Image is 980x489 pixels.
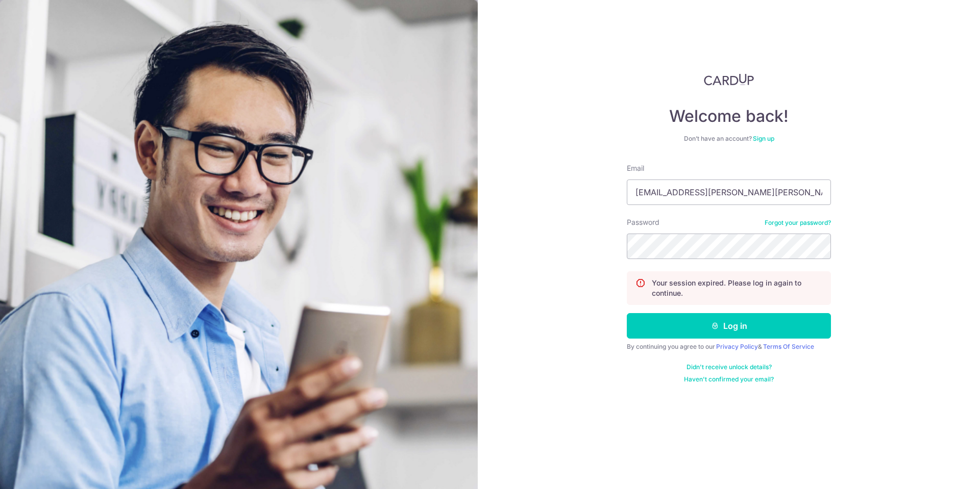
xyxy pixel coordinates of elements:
[763,343,814,350] a: Terms Of Service
[627,179,831,205] input: Enter your Email
[627,135,831,143] div: Don’t have an account?
[627,217,659,227] label: Password
[687,363,772,371] a: Didn't receive unlock details?
[753,135,774,142] a: Sign up
[704,73,754,86] img: CardUp Logo
[765,219,831,227] a: Forgot your password?
[627,106,831,126] h4: Welcome back!
[716,343,758,350] a: Privacy Policy
[627,343,831,351] div: By continuing you agree to our &
[627,163,644,173] label: Email
[684,375,774,383] a: Haven't confirmed your email?
[627,313,831,339] button: Log in
[652,278,822,298] p: Your session expired. Please log in again to continue.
